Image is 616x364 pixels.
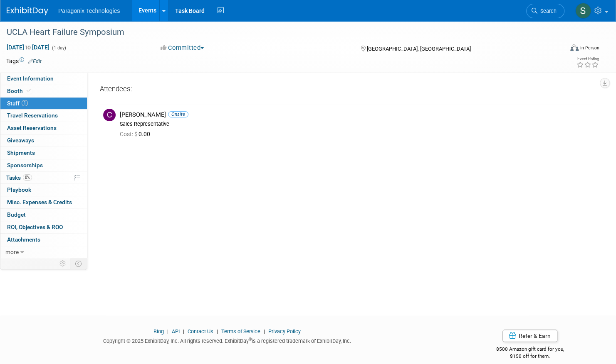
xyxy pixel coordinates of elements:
a: Misc. Expenses & Credits [0,196,87,208]
div: Event Format [511,43,599,56]
a: Blog [153,328,164,335]
a: Sponsorships [0,159,87,171]
img: ExhibitDay [7,7,48,15]
span: | [181,328,186,335]
div: Sales Representative [120,121,590,127]
a: Terms of Service [221,328,260,335]
a: Booth [0,85,87,97]
a: Contact Us [188,328,213,335]
td: Tags [6,57,42,65]
td: Personalize Event Tab Strip [56,258,70,269]
span: Asset Reservations [7,125,57,131]
span: Tasks [6,174,32,181]
img: Scott Benson [575,3,591,19]
span: Search [537,8,557,14]
a: Edit [28,59,42,64]
a: Attachments [0,234,87,246]
span: Sponsorships [7,162,43,169]
span: Booth [7,88,32,94]
span: (1 day) [51,45,66,51]
span: Playbook [7,186,31,193]
span: Cost: $ [120,131,139,137]
div: UCLA Heart Failure Symposium [4,25,549,40]
span: Paragonix Technologies [58,7,120,14]
i: Booth reservation complete [27,88,31,93]
a: Travel Reservations [0,110,87,122]
div: $150 off for them. [460,353,599,360]
a: Playbook [0,184,87,196]
span: | [215,328,220,335]
span: Onsite [168,111,188,117]
a: Staff1 [0,98,87,110]
span: 0% [23,174,32,181]
img: C.jpg [103,109,116,121]
a: Tasks0% [0,172,87,184]
div: Copyright © 2025 ExhibitDay, Inc. All rights reserved. ExhibitDay is a registered trademark of Ex... [6,335,448,345]
td: Toggle Event Tabs [70,258,87,269]
span: Budget [7,211,26,218]
a: API [172,328,180,335]
span: Attachments [7,236,40,243]
span: Giveaways [7,137,34,144]
a: Budget [0,209,87,221]
span: [DATE] [DATE] [6,44,50,51]
a: Privacy Policy [268,328,301,335]
a: Search [526,4,564,18]
span: more [5,249,19,255]
span: | [165,328,171,335]
a: Event Information [0,73,87,85]
span: ROI, Objectives & ROO [7,224,63,230]
a: Asset Reservations [0,122,87,134]
span: 0.00 [120,131,153,137]
span: Shipments [7,149,35,156]
span: 1 [22,100,28,106]
button: Committed [158,44,207,52]
img: Format-Inperson.png [570,44,579,51]
span: Travel Reservations [7,112,58,119]
div: [PERSON_NAME] [120,111,590,119]
div: In-Person [580,45,599,51]
span: Event Information [7,75,54,82]
a: ROI, Objectives & ROO [0,221,87,233]
a: Refer & Earn [502,330,557,342]
span: [GEOGRAPHIC_DATA], [GEOGRAPHIC_DATA] [366,46,470,52]
a: Giveaways [0,134,87,147]
sup: ® [249,337,252,342]
span: | [262,328,267,335]
div: Event Rating [576,57,599,61]
span: Misc. Expenses & Credits [7,199,72,205]
a: more [0,246,87,258]
div: $500 Amazon gift card for you, [460,340,599,359]
span: to [24,44,32,51]
span: Staff [7,100,28,107]
div: Attendees: [100,84,593,95]
a: Shipments [0,147,87,159]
